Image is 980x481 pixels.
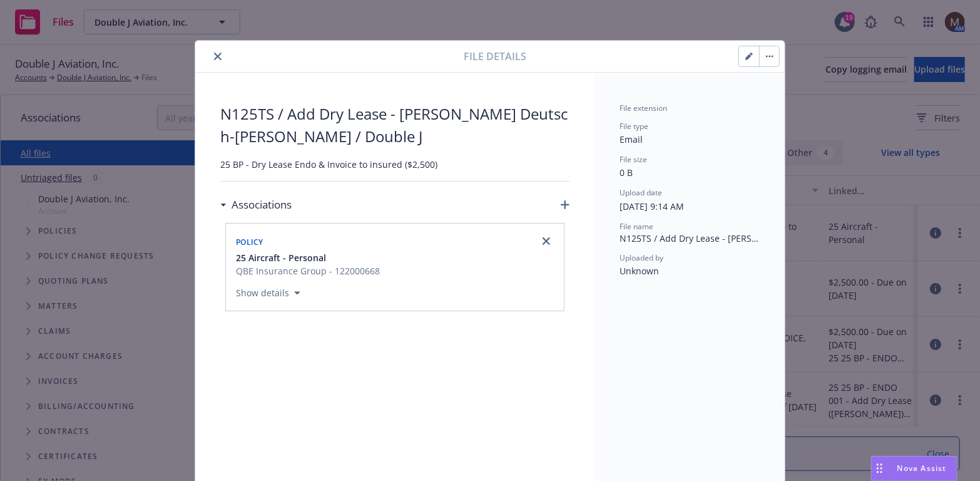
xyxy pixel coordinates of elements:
[897,463,947,473] span: Nova Assist
[620,187,662,198] span: Upload date
[620,167,633,178] span: 0 B
[220,197,292,213] div: Associations
[620,133,643,145] span: Email
[220,158,569,171] span: 25 BP - Dry Lease Endo & Invoice to insured ($2,500)
[464,49,526,64] span: File details
[220,103,569,148] span: N125TS / Add Dry Lease - [PERSON_NAME] Deutsch-[PERSON_NAME] / Double J
[620,103,667,113] span: File extension
[236,237,263,247] span: Policy
[620,200,684,212] span: [DATE] 9:14 AM
[620,221,653,232] span: File name
[620,265,659,277] span: Unknown
[872,457,887,480] div: Drag to move
[236,264,380,277] span: QBE Insurance Group - 122000668
[232,197,292,213] h3: Associations
[210,49,225,64] button: close
[539,234,554,249] a: close
[231,286,305,301] button: Show details
[236,251,380,264] button: 25 Aircraft - Personal
[871,456,957,481] button: Nova Assist
[620,252,663,263] span: Uploaded by
[236,251,326,264] span: 25 Aircraft - Personal
[620,232,760,245] span: N125TS / Add Dry Lease - [PERSON_NAME] Deutsch-[PERSON_NAME] / Double J
[620,154,647,165] span: File size
[620,121,648,132] span: File type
